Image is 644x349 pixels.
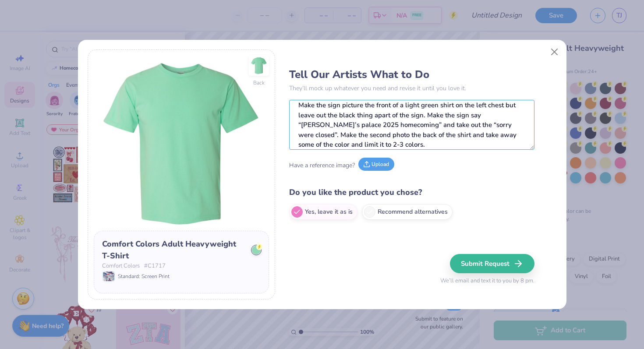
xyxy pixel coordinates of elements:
[289,204,357,220] label: Yes, leave it as is
[102,262,140,271] span: Comfort Colors
[440,277,534,286] span: We’ll email and text it to you by 8 pm.
[289,186,534,199] h4: Do you like the product you chose?
[289,161,355,170] span: Have a reference image?
[546,43,563,60] button: Close
[102,238,245,262] div: Comfort Colors Adult Heavyweight T-Shirt
[144,262,166,271] span: # C1717
[253,79,265,87] div: Back
[362,204,453,220] label: Recommend alternatives
[289,84,534,93] p: They’ll mock up whatever you need and revise it until you love it.
[118,272,170,280] span: Standard: Screen Print
[250,57,268,74] img: Back
[289,100,534,150] textarea: Make the sign picture the front of a light green shirt on the left chest but leave out the black ...
[289,68,534,81] h3: Tell Our Artists What to Do
[358,158,394,171] button: Upload
[450,254,534,273] button: Submit Request
[103,271,114,281] img: Standard: Screen Print
[94,56,269,231] img: Front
